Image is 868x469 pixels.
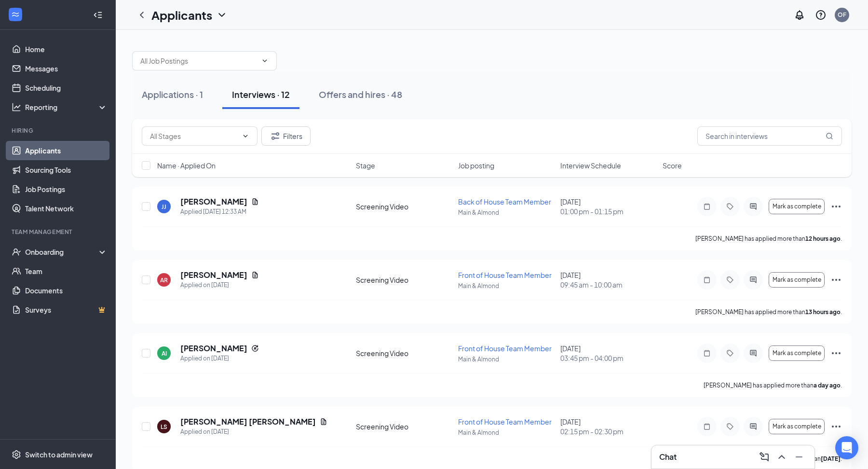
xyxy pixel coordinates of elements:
[560,353,657,363] span: 03:45 pm - 04:00 pm
[773,203,821,210] span: Mark as complete
[93,10,103,20] svg: Collapse
[724,203,736,210] svg: Tag
[659,452,677,462] h3: Chat
[157,161,216,170] span: Name · Applied On
[814,382,841,389] b: a day ago
[560,207,657,216] span: 01:00 pm - 01:15 pm
[830,421,842,432] svg: Ellipses
[160,276,168,284] div: AR
[830,347,842,359] svg: Ellipses
[162,203,166,211] div: JJ
[701,423,713,430] svg: Note
[25,40,108,59] a: Home
[560,427,657,436] span: 02:15 pm - 02:30 pm
[356,348,452,358] div: Screening Video
[759,451,770,463] svg: ComposeMessage
[25,262,108,281] a: Team
[776,451,787,463] svg: ChevronUp
[757,449,772,465] button: ComposeMessage
[11,10,20,19] svg: WorkstreamLogo
[25,59,108,78] a: Messages
[826,132,833,140] svg: MagnifyingGlass
[560,197,657,216] div: [DATE]
[180,416,316,427] h5: [PERSON_NAME] [PERSON_NAME]
[25,78,108,97] a: Scheduling
[136,9,148,21] svg: ChevronLeft
[701,276,713,284] svg: Note
[161,423,167,431] div: LS
[724,349,736,357] svg: Tag
[356,161,375,170] span: Stage
[270,130,281,142] svg: Filter
[251,271,259,279] svg: Document
[769,199,825,214] button: Mark as complete
[458,417,552,426] span: Front of House Team Member
[140,55,257,66] input: All Job Postings
[319,88,402,100] div: Offers and hires · 48
[261,57,269,65] svg: ChevronDown
[793,451,805,463] svg: Minimize
[25,102,108,112] div: Reporting
[180,343,247,354] h5: [PERSON_NAME]
[458,208,555,217] p: Main & Almond
[791,449,807,465] button: Minimize
[12,247,21,257] svg: UserCheck
[774,449,789,465] button: ChevronUp
[25,300,108,319] a: SurveysCrown
[458,282,555,290] p: Main & Almond
[458,161,494,170] span: Job posting
[151,7,212,23] h1: Applicants
[25,281,108,300] a: Documents
[704,381,842,389] p: [PERSON_NAME] has applied more than .
[560,161,621,170] span: Interview Schedule
[458,197,551,206] span: Back of House Team Member
[458,355,555,363] p: Main & Almond
[12,126,106,135] div: Hiring
[216,9,228,21] svg: ChevronDown
[794,9,805,21] svg: Notifications
[835,436,858,459] div: Open Intercom Messenger
[830,274,842,286] svg: Ellipses
[150,131,238,141] input: All Stages
[180,427,327,437] div: Applied on [DATE]
[25,247,99,257] div: Onboarding
[560,344,657,363] div: [DATE]
[458,344,552,353] span: Front of House Team Member
[769,272,825,288] button: Mark as complete
[773,350,821,357] span: Mark as complete
[320,418,327,426] svg: Document
[747,276,759,284] svg: ActiveChat
[142,88,203,100] div: Applications · 1
[724,423,736,430] svg: Tag
[701,203,713,210] svg: Note
[251,345,259,352] svg: Reapply
[769,345,825,361] button: Mark as complete
[180,196,247,207] h5: [PERSON_NAME]
[830,201,842,212] svg: Ellipses
[769,419,825,434] button: Mark as complete
[747,423,759,430] svg: ActiveChat
[773,276,821,283] span: Mark as complete
[180,207,259,217] div: Applied [DATE] 12:33 AM
[695,234,842,243] p: [PERSON_NAME] has applied more than .
[251,198,259,206] svg: Document
[25,179,108,199] a: Job Postings
[356,202,452,211] div: Screening Video
[180,354,259,363] div: Applied on [DATE]
[25,141,108,160] a: Applicants
[697,126,842,146] input: Search in interviews
[663,161,682,170] span: Score
[695,308,842,316] p: [PERSON_NAME] has applied more than .
[821,455,841,462] b: [DATE]
[232,88,290,100] div: Interviews · 12
[180,270,247,280] h5: [PERSON_NAME]
[560,270,657,290] div: [DATE]
[162,349,167,358] div: AI
[701,349,713,357] svg: Note
[747,349,759,357] svg: ActiveChat
[747,203,759,210] svg: ActiveChat
[724,276,736,284] svg: Tag
[560,417,657,436] div: [DATE]
[12,450,21,459] svg: Settings
[458,428,555,437] p: Main & Almond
